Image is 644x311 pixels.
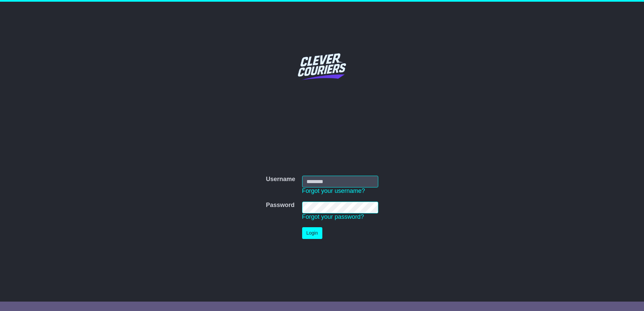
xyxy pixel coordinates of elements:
[293,38,351,95] img: Clever Couriers
[266,176,295,183] label: Username
[302,213,364,220] a: Forgot your password?
[302,187,365,194] a: Forgot your username?
[302,227,322,239] button: Login
[266,202,294,209] label: Password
